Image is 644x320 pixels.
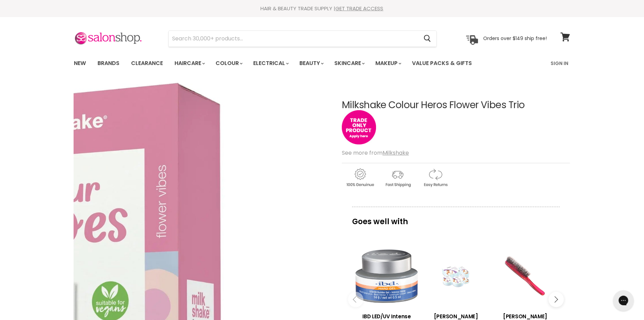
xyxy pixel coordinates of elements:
input: Search [169,31,418,47]
a: Clearance [126,56,168,71]
img: genuine.gif [342,167,378,188]
a: Skincare [329,56,369,71]
a: Beauty [294,56,328,71]
nav: Main [65,53,579,73]
div: HAIR & BEAUTY TRADE SUPPLY | [65,5,579,12]
a: Colour [210,56,247,71]
a: Sign In [546,56,572,71]
a: Milkshake [383,149,409,157]
a: Brands [92,56,125,71]
p: Goes well with [352,207,560,229]
a: GET TRADE ACCESS [336,5,384,12]
span: See more from [342,149,409,157]
h1: Milkshake Colour Heros Flower Vibes Trio [342,100,570,111]
button: Search [418,31,436,47]
a: Value Packs & Gifts [407,56,477,71]
img: returns.gif [417,167,453,188]
img: tradeonly_small.jpg [342,110,376,144]
a: Makeup [370,56,405,71]
iframe: Gorgias live chat messenger [610,288,637,313]
img: shipping.gif [379,167,416,188]
a: Haircare [169,56,209,71]
p: Orders over $149 ship free! [483,35,547,41]
a: New [69,56,91,71]
form: Product [168,30,437,47]
a: Electrical [248,56,293,71]
ul: Main menu [69,53,512,73]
